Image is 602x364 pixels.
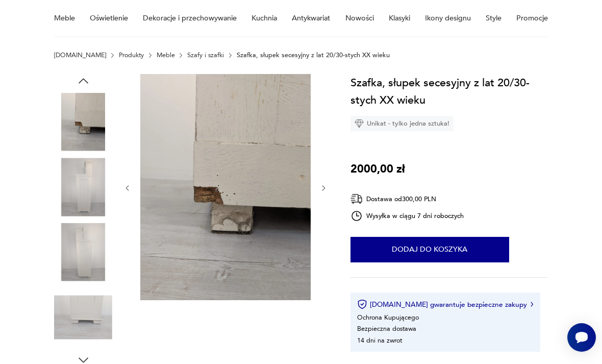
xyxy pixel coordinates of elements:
div: Unikat - tylko jedna sztuka! [350,116,454,131]
h1: Szafka, słupek secesyjny z lat 20/30-stych XX wieku [350,74,548,109]
img: Ikona strzałki w prawo [531,302,534,307]
img: Zdjęcie produktu Szafka, słupek secesyjny z lat 20/30-stych XX wieku [54,93,112,151]
a: Promocje [516,1,548,36]
img: Zdjęcie produktu Szafka, słupek secesyjny z lat 20/30-stych XX wieku [54,223,112,281]
a: Antykwariat [292,1,330,36]
a: Meble [54,1,75,36]
button: [DOMAIN_NAME] gwarantuje bezpieczne zakupy [357,299,533,309]
img: Ikona diamentu [355,119,364,128]
a: [DOMAIN_NAME] [54,52,106,59]
img: Ikona certyfikatu [357,299,367,309]
li: Ochrona Kupującego [357,313,419,322]
img: Zdjęcie produktu Szafka, słupek secesyjny z lat 20/30-stych XX wieku [54,288,112,346]
p: Szafka, słupek secesyjny z lat 20/30-stych XX wieku [237,52,390,59]
a: Klasyki [389,1,410,36]
li: Bezpieczna dostawa [357,324,416,333]
button: Dodaj do koszyka [350,237,509,262]
li: 14 dni na zwrot [357,336,402,345]
a: Nowości [345,1,374,36]
a: Oświetlenie [90,1,128,36]
div: Wysyłka w ciągu 7 dni roboczych [350,210,464,222]
iframe: Smartsupp widget button [567,323,596,352]
img: Zdjęcie produktu Szafka, słupek secesyjny z lat 20/30-stych XX wieku [54,158,112,216]
div: Dostawa od 300,00 PLN [350,192,464,205]
img: Ikona dostawy [350,192,363,205]
a: Style [486,1,501,36]
a: Produkty [119,52,144,59]
a: Dekoracje i przechowywanie [143,1,237,36]
a: Kuchnia [252,1,277,36]
a: Meble [157,52,175,59]
a: Szafy i szafki [187,52,224,59]
p: 2000,00 zł [350,160,405,178]
a: Ikony designu [425,1,471,36]
img: Zdjęcie produktu Szafka, słupek secesyjny z lat 20/30-stych XX wieku [140,74,311,301]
